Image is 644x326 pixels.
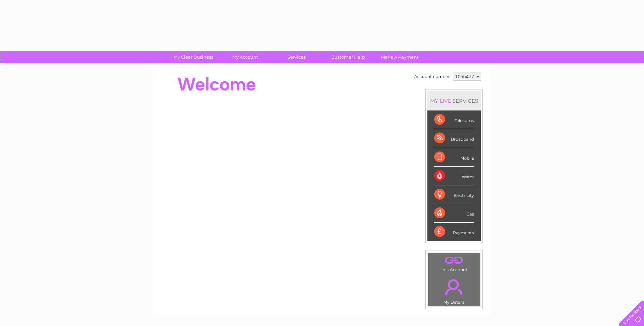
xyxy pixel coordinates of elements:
div: Mobile [434,148,474,167]
a: Make A Payment [372,51,428,63]
div: Water [434,167,474,185]
td: Link Account [428,252,480,274]
div: Electricity [434,185,474,204]
td: My Details [428,273,480,307]
div: Payments [434,223,474,241]
a: My Clear Business [165,51,221,63]
a: . [430,275,478,299]
div: LIVE [438,98,453,104]
div: MY SERVICES [427,91,481,110]
a: . [430,254,478,266]
div: Broadband [434,129,474,148]
a: My Account [217,51,273,63]
div: Gas [434,204,474,223]
a: Customer Help [320,51,376,63]
a: Services [269,51,325,63]
div: Telecoms [434,110,474,129]
td: Account number [412,71,451,82]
